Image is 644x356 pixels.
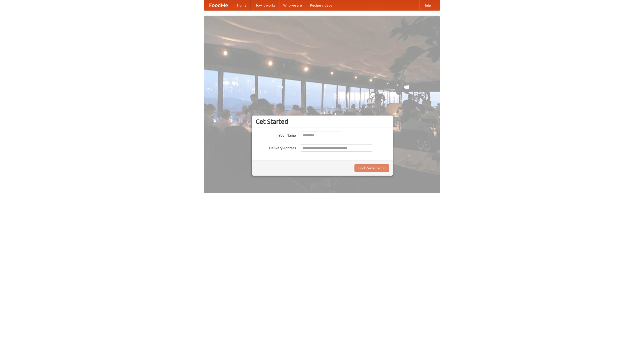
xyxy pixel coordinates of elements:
label: Delivery Address [256,144,296,150]
label: Your Name [256,132,296,138]
h3: Get Started [256,118,389,125]
a: How it works [251,0,279,10]
a: Help [419,0,435,10]
button: Find Restaurants! [354,164,389,172]
a: Who we are [279,0,306,10]
a: Home [233,0,251,10]
a: FoodMe [204,0,233,10]
a: Recipe videos [306,0,336,10]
